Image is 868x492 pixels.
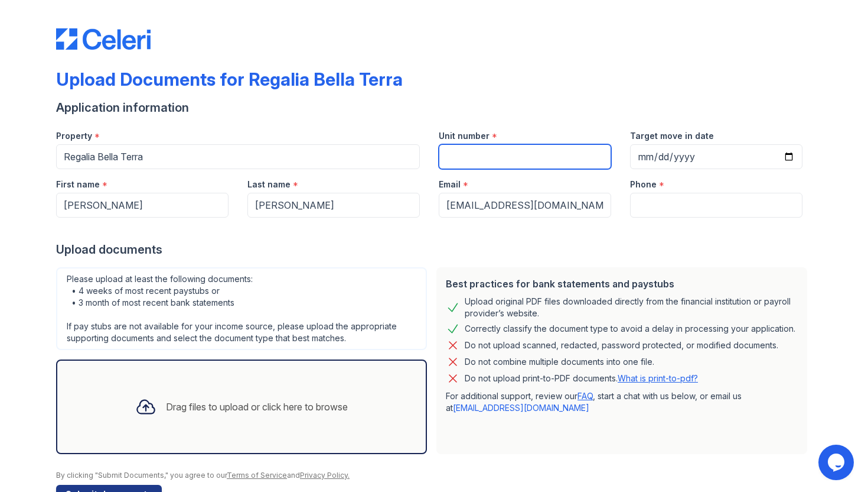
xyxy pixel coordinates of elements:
[630,130,714,142] label: Target move in date
[439,179,461,190] label: Email
[465,338,778,352] div: Do not upload scanned, redacted, password protected, or modified documents.
[247,179,291,190] label: Last name
[56,241,812,258] div: Upload documents
[166,400,348,414] div: Drag files to upload or click here to browse
[465,355,654,369] div: Do not combine multiple documents into one file.
[56,69,403,90] div: Upload Documents for Regalia Bella Terra
[227,471,287,480] a: Terms of Service
[439,130,490,142] label: Unit number
[56,99,812,116] div: Application information
[56,130,92,142] label: Property
[465,296,798,319] div: Upload original PDF files downloaded directly from the financial institution or payroll provider’...
[465,373,698,384] p: Do not upload print-to-PDF documents.
[56,471,812,480] div: By clicking "Submit Documents," you agree to our and
[630,179,657,190] label: Phone
[818,445,856,480] iframe: chat widget
[446,390,798,414] p: For additional support, review our , start a chat with us below, or email us at
[618,373,698,383] a: What is print-to-pdf?
[56,179,100,190] label: First name
[300,471,350,480] a: Privacy Policy.
[577,391,593,401] a: FAQ
[56,267,427,350] div: Please upload at least the following documents: • 4 weeks of most recent paystubs or • 3 month of...
[56,28,151,50] img: CE_Logo_Blue-a8612792a0a2168367f1c8372b55b34899dd931a85d93a1a3d3e32e68fde9ad4.png
[453,403,589,413] a: [EMAIL_ADDRESS][DOMAIN_NAME]
[465,322,795,336] div: Correctly classify the document type to avoid a delay in processing your application.
[446,277,798,291] div: Best practices for bank statements and paystubs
